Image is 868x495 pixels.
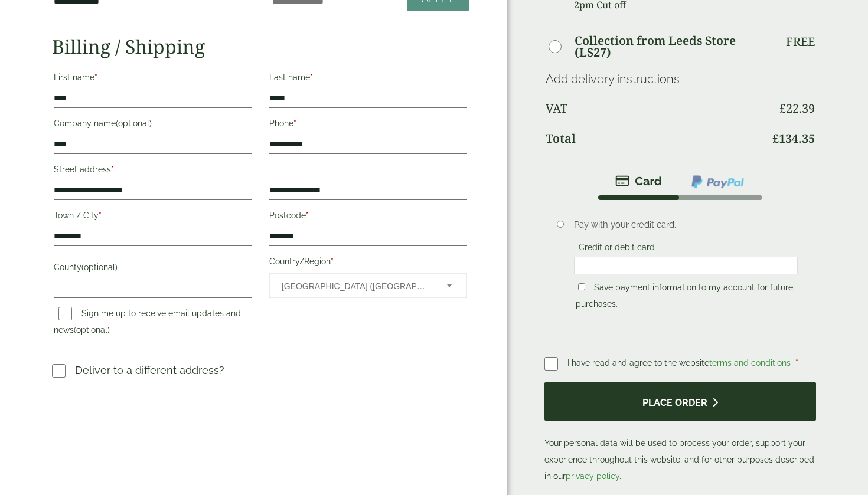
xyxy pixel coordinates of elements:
[786,35,815,49] p: Free
[567,358,793,368] span: I have read and agree to the website
[75,362,224,378] p: Deliver to a different address?
[74,325,110,335] span: (optional)
[269,207,467,227] label: Postcode
[574,218,798,231] p: Pay with your credit card.
[54,259,252,279] label: County
[306,211,309,220] abbr: required
[269,273,467,298] span: Country/Region
[546,94,764,123] th: VAT
[116,119,152,128] span: (optional)
[54,207,252,227] label: Town / City
[576,283,793,312] label: Save payment information to my account for future purchases.
[566,471,619,481] a: privacy policy
[99,211,102,220] abbr: required
[81,263,118,272] span: (optional)
[54,309,241,338] label: Sign me up to receive email updates and news
[269,253,467,273] label: Country/Region
[772,130,815,146] bdi: 134.35
[615,174,662,188] img: stripe.png
[779,100,815,116] bdi: 22.39
[690,174,745,189] img: ppcp-gateway.png
[779,100,786,116] span: £
[795,358,798,368] abbr: required
[54,115,252,135] label: Company name
[709,358,791,368] a: terms and conditions
[575,35,764,58] label: Collection from Leeds Store (LS27)
[54,161,252,181] label: Street address
[544,382,816,484] p: Your personal data will be used to process your order, support your experience throughout this we...
[310,73,313,82] abbr: required
[574,242,660,255] label: Credit or debit card
[54,69,252,89] label: First name
[58,307,72,320] input: Sign me up to receive email updates and news(optional)
[546,124,764,153] th: Total
[94,73,97,82] abbr: required
[269,69,467,89] label: Last name
[52,35,468,58] h2: Billing / Shipping
[293,119,296,128] abbr: required
[282,274,431,299] span: United Kingdom (UK)
[546,72,680,86] a: Add delivery instructions
[331,257,334,266] abbr: required
[111,165,114,174] abbr: required
[544,382,816,421] button: Place order
[269,115,467,135] label: Phone
[772,130,779,146] span: £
